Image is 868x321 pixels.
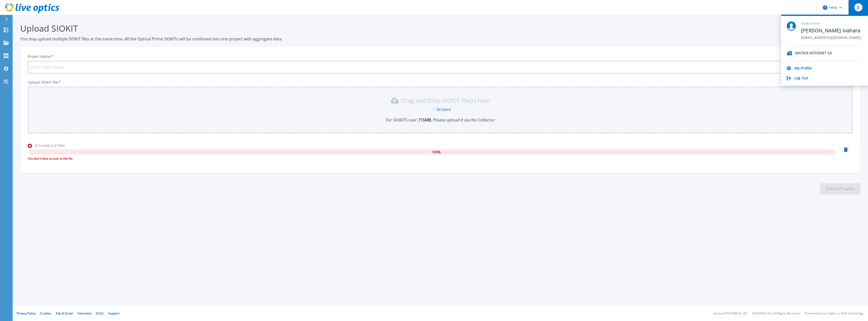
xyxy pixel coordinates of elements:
[20,36,860,42] p: You may upload multiple SIOKIT files at the same time. All the Optical Prime SIOKITs will be comb...
[801,21,861,26] span: Usuário Final
[28,80,853,84] p: Upload SIOKIT file
[820,183,860,194] button: Create Projects
[28,156,836,161] div: You don't have access to the file
[77,311,92,315] a: Telemetry
[20,22,860,34] h3: Upload SIOKIT
[752,312,800,315] li: © 2025 Dell Inc. All Rights Reserved
[805,312,863,315] li: Powered by Live Optics, a Dell Technology
[713,312,747,315] li: Version: [TECHNICAL_ID]
[31,96,850,123] div: Drag and Drop SIOKIT file(s) here OrBrowseFor SIOKITS over 715MB, Please upload it via the Collector
[17,311,36,315] a: Privacy Policy
[437,107,451,112] a: Browse
[795,76,808,81] a: Log Out
[28,55,53,58] label: Project Name
[801,36,861,40] span: [EMAIL_ADDRESS][DOMAIN_NAME]
[795,66,812,71] a: My Profile
[56,311,73,315] a: Ads & Email
[417,117,431,123] b: 715 MB
[96,311,104,315] a: EULA
[40,311,51,315] a: Cookies
[31,117,850,123] p: For SIOKITS over , Please upload it via the Collector
[801,27,861,34] span: [PERSON_NAME] Ivahara
[795,51,832,56] p: MATRIX INTERNET SA
[35,143,65,148] span: G10.siokit (3.67MB)
[108,311,119,315] a: Support
[432,107,437,112] span: Or
[857,5,859,9] span: JI
[28,61,853,73] input: Enter Project Name
[401,98,490,103] p: Drag and Drop SIOKIT file(s) here
[432,150,441,155] span: 100 %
